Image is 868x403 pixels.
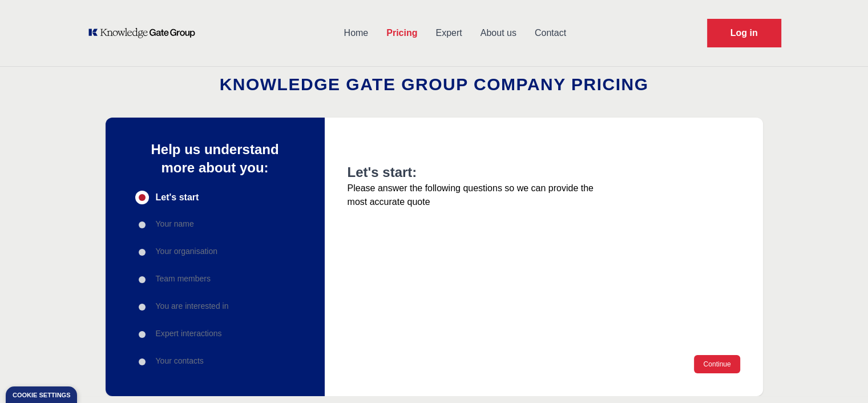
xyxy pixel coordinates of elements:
[156,273,211,284] p: Team members
[135,140,295,177] p: Help us understand more about you:
[348,163,603,182] h2: Let's start:
[156,191,199,204] span: Let's start
[87,27,203,39] a: KOL Knowledge Platform: Talk to Key External Experts (KEE)
[156,245,217,257] p: Your organisation
[377,18,426,48] a: Pricing
[694,355,740,373] button: Continue
[335,18,378,48] a: Home
[348,182,603,209] p: Please answer the following questions so we can provide the most accurate quote
[811,348,868,403] iframe: Chat Widget
[707,19,781,47] a: Request Demo
[471,18,526,48] a: About us
[156,328,222,339] p: Expert interactions
[526,18,575,48] a: Contact
[156,355,204,366] p: Your contacts
[13,392,70,398] div: Cookie settings
[135,191,295,369] div: Progress
[156,300,229,312] p: You are interested in
[156,218,194,229] p: Your name
[426,18,471,48] a: Expert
